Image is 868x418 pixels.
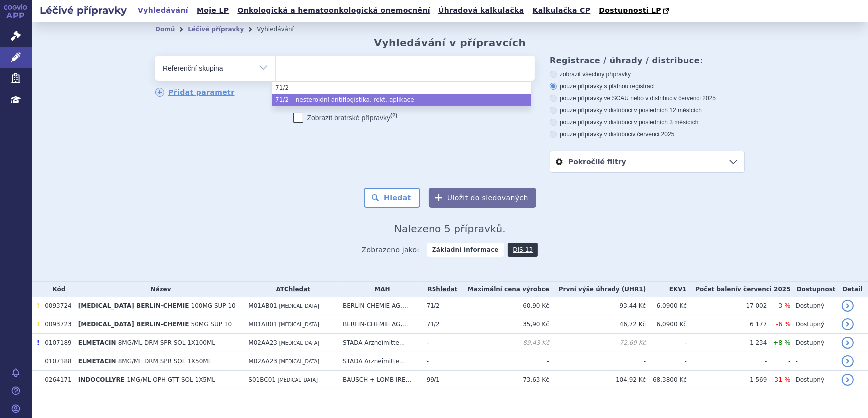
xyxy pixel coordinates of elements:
th: Dostupnost [791,282,837,297]
label: pouze přípravky s platnou registrací [550,82,745,90]
td: 1 234 [687,334,767,352]
td: 72,69 Kč [549,334,646,352]
a: Onkologická a hematoonkologická onemocnění [234,4,433,17]
span: -6 % [776,320,791,328]
td: - [646,352,687,371]
th: Detail [837,282,868,297]
a: hledat [289,286,310,293]
td: STADA Arzneimitte... [338,334,422,352]
td: 6 177 [687,315,767,334]
td: - [687,352,767,371]
td: 0107189 [40,334,73,352]
td: 104,92 Kč [549,371,646,389]
span: Nalezeno 5 přípravků. [394,223,506,235]
span: ELMETACIN [78,358,116,365]
a: detail [842,318,854,330]
span: M02AA23 [248,339,277,346]
th: Počet balení [687,282,791,297]
span: [MEDICAL_DATA] BERLIN-CHEMIE [78,302,189,309]
td: 6,0900 Kč [646,297,687,315]
label: zobrazit všechny přípravky [550,70,745,78]
li: 71/2 – nesteroidní antiflogistika, rekt. aplikace [272,94,531,106]
h3: Registrace / úhrady / distribuce: [550,56,745,65]
th: Název [73,282,244,297]
td: 46,72 Kč [549,315,646,334]
span: 71/2 [427,321,440,328]
strong: Základní informace [427,243,504,257]
a: Vyhledávání [135,4,191,17]
button: Hledat [364,188,420,208]
span: 8MG/ML DRM SPR SOL 1X100ML [118,339,215,346]
h2: Vyhledávání v přípravcích [374,37,526,49]
span: v červenci 2025 [674,95,716,102]
td: 0107188 [40,352,73,371]
span: 100MG SUP 10 [191,302,236,309]
span: Tento přípravek má DNC/DoÚ. [37,321,39,328]
li: 71/2 [272,82,531,94]
span: 1MG/ML OPH GTT SOL 1X5ML [127,376,215,383]
span: 99/1 [427,376,440,383]
td: Dostupný [791,297,837,315]
th: EKV1 [646,282,687,297]
span: [MEDICAL_DATA] [279,322,319,327]
span: [MEDICAL_DATA] BERLIN-CHEMIE [78,321,189,328]
td: 0093724 [40,297,73,315]
th: První výše úhrady (UHR1) [549,282,646,297]
label: Zobrazit bratrské přípravky [293,113,398,123]
td: 17 002 [687,297,767,315]
th: Maximální cena výrobce [458,282,549,297]
a: Domů [155,26,175,33]
h2: Léčivé přípravky [32,3,135,17]
span: v červenci 2025 [737,286,790,293]
td: 0264171 [40,371,73,389]
span: Tento přípravek má DNC/DoÚ. [37,302,39,309]
span: +8 % [773,339,791,346]
a: detail [842,355,854,367]
li: Vyhledávání [257,22,307,37]
td: - [422,352,459,371]
span: Zobrazeno jako: [362,243,420,257]
a: hledat [436,286,457,293]
label: pouze přípravky v distribuci v posledních 3 měsících [550,118,745,126]
td: 35,90 Kč [458,315,549,334]
label: pouze přípravky ve SCAU nebo v distribuci [550,94,745,102]
a: Dostupnosti LP [596,4,674,18]
span: [MEDICAL_DATA] [278,377,318,383]
span: Poslední data tohoto produktu jsou ze SCAU platného k 01.06.2012. [37,339,39,346]
td: - [549,352,646,371]
label: pouze přípravky v distribuci [550,130,745,138]
td: 68,3800 Kč [646,371,687,389]
td: Dostupný [791,334,837,352]
button: Uložit do sledovaných [429,188,536,208]
a: detail [842,337,854,349]
td: Dostupný [791,371,837,389]
td: - [791,352,837,371]
span: 8MG/ML DRM SPR SOL 1X50ML [118,358,212,365]
a: Moje LP [194,4,232,17]
span: -3 % [776,302,791,309]
span: 50MG SUP 10 [191,321,232,328]
td: 60,90 Kč [458,297,549,315]
td: BERLIN-CHEMIE AG,... [338,315,422,334]
td: - [422,334,459,352]
a: Úhradová kalkulačka [435,4,527,17]
span: v červenci 2025 [632,131,674,138]
td: 1 569 [687,371,767,389]
td: Dostupný [791,315,837,334]
span: [MEDICAL_DATA] [279,303,319,309]
abbr: (?) [390,112,397,119]
a: detail [842,374,854,386]
span: [MEDICAL_DATA] [279,359,319,364]
span: [MEDICAL_DATA] [279,340,319,346]
td: BAUSCH + LOMB IRE... [338,371,422,389]
td: 0093723 [40,315,73,334]
th: RS [422,282,459,297]
label: pouze přípravky v distribuci v posledních 12 měsících [550,106,745,114]
td: - [767,352,791,371]
a: detail [842,300,854,312]
td: - [458,352,549,371]
th: MAH [338,282,422,297]
span: M01AB01 [248,321,277,328]
a: Kalkulačka CP [530,4,594,17]
span: INDOCOLLYRE [78,376,125,383]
